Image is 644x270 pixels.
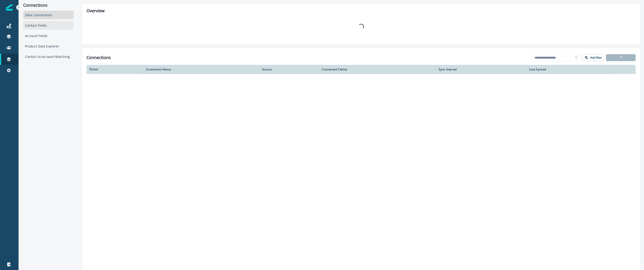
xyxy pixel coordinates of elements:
[23,52,74,61] div: Contact to Account Matching
[6,4,13,11] img: Inflection
[87,8,636,13] h2: Overview
[23,11,74,19] div: Data Connections
[590,56,602,59] p: Add filter
[146,68,256,71] div: Connection Name
[23,31,74,40] div: Account Fields
[89,67,140,71] div: Status
[322,68,433,71] div: Connected Tables
[582,54,604,61] button: Add filter
[439,68,524,71] div: Sync Interval
[262,68,316,71] div: Source
[87,55,111,60] h1: Connections
[23,42,74,50] div: Product Data Explorer
[529,68,609,71] div: Last Synced
[23,21,74,30] div: Contact Fields
[23,3,74,8] p: Connections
